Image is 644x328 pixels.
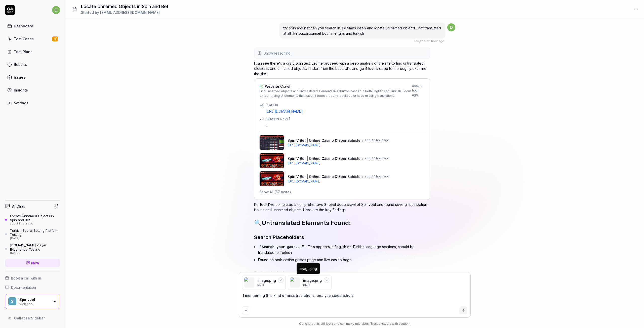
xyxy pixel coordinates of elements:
span: about 1 hour ago [365,174,389,179]
a: Book a call with us [5,275,60,281]
div: Results [14,62,27,67]
img: Spin V Bet | Online Casino & Spor Bahisleri [259,171,285,186]
button: Remove file [324,277,329,283]
p: image.png [257,278,276,283]
span: Documentation [11,285,36,290]
div: Start URL [265,103,425,108]
div: Turkish Sports Betting Platform Testing [10,228,60,237]
span: Find unnamed objects and untranslated elements like 'button.cancel' in both English and Turkish. ... [259,89,412,98]
span: d [52,6,60,14]
a: Turkish Sports Betting Platform Testing[DATE] [5,228,60,240]
span: S [8,297,16,305]
button: Collapse Sidebar [5,313,60,323]
div: [DOMAIN_NAME] Player Experience Testing [10,243,60,251]
button: SSpinvbetWeb app [5,294,60,309]
li: Found on both casino games page and live casino page [258,256,430,263]
a: Results [5,60,60,69]
h2: 🔍 [254,218,430,227]
a: Test Plans [5,47,60,57]
div: Dashboard [14,23,33,29]
span: You [414,39,419,43]
a: Insights [5,85,60,95]
a: [DOMAIN_NAME] Player Experience Testing[DATE] [5,243,60,255]
h1: Locate Unnamed Objects in Spin and Bet [81,3,169,10]
a: Issues [5,72,60,82]
div: Settings [14,100,28,106]
span: d [447,23,455,31]
p: PNG [257,283,276,288]
a: [URL][DOMAIN_NAME] [288,179,425,184]
button: image.pngimage.pngPNGRemove file [242,275,286,290]
span: Search Placeholders: [254,234,306,240]
code: "Search your game..." [258,245,305,250]
div: Test Cases [14,36,34,41]
button: Show reasoning [255,48,430,58]
img: image.png [290,277,300,288]
span: Spin V Bet | Online Casino & Spor Bahisleri [288,174,363,179]
span: for spin and bet can you search in 3 4 times deep and locate un named objects , not translated at... [283,26,441,35]
span: Spin V Bet | Online Casino & Spor Bahisleri [288,138,363,143]
span: Button Labels: [254,270,289,276]
p: image.png [303,278,322,283]
span: Spin V Bet | Online Casino & Spor Bahisleri [288,156,363,161]
a: Locate Unnamed Objects in Spin and Betabout 1 hour ago [5,214,60,225]
div: Test Plans [14,49,32,54]
div: about 1 hour ago [412,84,425,98]
button: Show All (57 more) [259,189,291,195]
a: [URL][DOMAIN_NAME] [265,109,425,114]
div: Spinvbet [19,297,50,302]
a: Dashboard [5,21,60,31]
span: Show reasoning [264,51,291,56]
img: Spin V Bet | Online Casino & Spor Bahisleri [259,153,285,168]
p: I can see there's a draft login test. Let me proceed with a deep analysis of the site to find unt... [254,61,430,76]
div: [PERSON_NAME] [265,117,425,121]
a: Website Crawl [259,84,412,89]
a: [URL][DOMAIN_NAME] [288,143,425,148]
textarea: I mentioning this kind of miss traslations analyse screenshots [242,292,467,304]
div: Locate Unnamed Objects in Spin and Bet [10,214,60,222]
div: about 1 hour ago [10,222,60,225]
div: Our chatbot is still beta and can make mistakes. Trust answers with caution. [239,321,470,326]
button: Add attachment [242,306,250,314]
div: [DATE] [10,251,60,255]
div: Issues [14,75,25,80]
span: Website Crawl [265,84,290,89]
a: Settings [5,98,60,108]
button: Remove file [278,277,284,283]
p: PNG [303,283,322,288]
div: Web app [19,302,50,306]
div: Insights [14,87,28,93]
h4: AI Chat [12,204,25,209]
a: Test Cases [5,34,60,44]
span: about 1 hour ago [365,138,389,143]
a: [URL][DOMAIN_NAME] [288,161,425,166]
span: [EMAIL_ADDRESS][DOMAIN_NAME] [100,10,160,15]
div: , about 1 hour ago [414,39,444,43]
img: image.png [244,277,254,288]
div: Started by [81,10,169,15]
p: Perfect! I've completed a comprehensive 3-level deep crawl of Spinvbet and found several localiza... [254,202,430,212]
span: Collapse Sidebar [14,315,45,321]
a: New [5,259,60,267]
div: 3 [265,122,425,128]
li: - This appears in English on Turkish language sections, should be translated to Turkish [258,243,430,256]
button: image.pngimage.pngPNGRemove file [288,275,332,290]
span: New [31,260,39,266]
span: Book a call with us [11,275,42,281]
div: [DATE] [10,237,60,240]
div: image.png [300,266,317,271]
span: Untranslated Elements Found: [262,219,351,226]
button: d [52,5,60,15]
img: Spin V Bet | Online Casino & Spor Bahisleri [259,135,285,150]
a: Documentation [5,285,60,290]
span: about 1 hour ago [365,156,389,161]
